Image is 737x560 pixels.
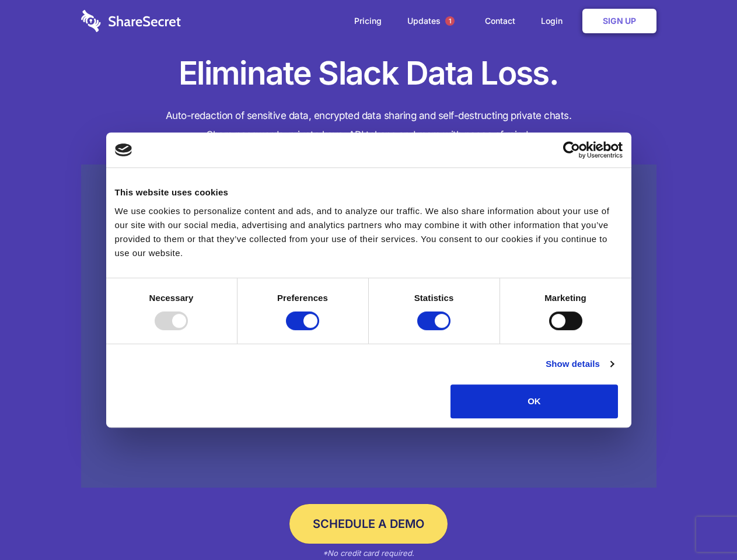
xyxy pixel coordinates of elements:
a: Usercentrics Cookiebot - opens in a new window [521,141,623,159]
a: Pricing [343,3,393,39]
strong: Preferences [277,293,328,303]
h1: Eliminate Slack Data Loss. [81,52,656,94]
button: OK [450,384,618,418]
a: Sign Up [582,9,656,33]
a: Schedule a Demo [289,504,448,544]
h4: Auto-redaction of sensitive data, encrypted data sharing and self-destructing private chats. Shar... [81,106,656,145]
img: logo [115,143,132,156]
strong: Statistics [414,293,454,303]
div: This website uses cookies [115,185,623,199]
strong: Marketing [544,293,586,303]
a: Login [529,3,580,39]
a: Contact [473,3,527,39]
strong: Necessary [149,293,194,303]
a: Wistia video thumbnail [81,164,656,488]
div: We use cookies to personalize content and ads, and to analyze our traffic. We also share informat... [115,204,623,260]
img: logo-wordmark-white-trans-d4663122ce5f474addd5e946df7df03e33cb6a1c49d2221995e7729f52c070b2.svg [81,10,181,32]
a: Show details [546,357,613,371]
span: 1 [445,16,455,26]
em: *No credit card required. [323,548,414,558]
